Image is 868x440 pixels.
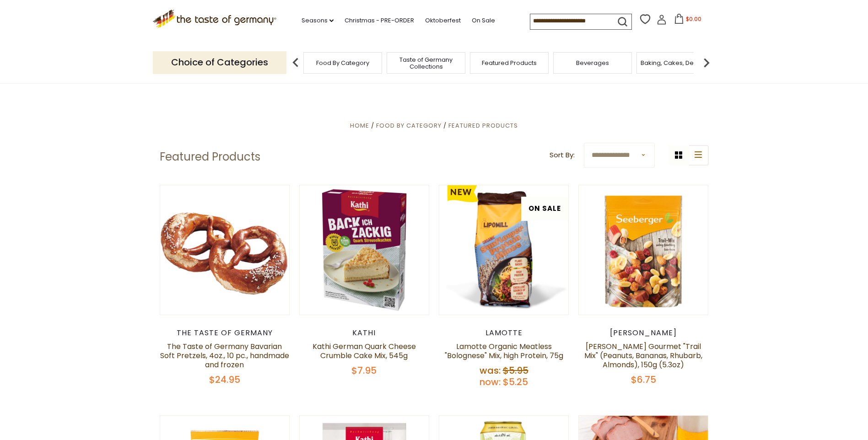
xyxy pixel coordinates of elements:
[448,121,518,130] a: Featured Products
[482,59,537,66] a: Featured Products
[313,341,416,361] a: Kathi German Quark Cheese Crumble Cake Mix, 545g
[299,328,430,338] div: Kathi
[669,14,707,27] button: $0.00
[160,328,290,338] div: The Taste of Germany
[686,15,701,23] span: $0.00
[316,59,369,66] a: Food By Category
[578,328,709,338] div: [PERSON_NAME]
[439,328,569,338] div: Lamotte
[350,121,369,130] a: Home
[351,364,377,377] span: $7.95
[472,16,495,26] a: On Sale
[286,54,305,72] img: previous arrow
[439,185,569,315] img: Lamotte Organic Meatless "Bolognese" Mix, high Protein, 75g
[300,185,429,315] img: Kathi German Quark Cheese Crumble Cake Mix, 545g
[345,16,414,26] a: Christmas - PRE-ORDER
[697,54,716,72] img: next arrow
[503,376,528,388] span: $5.25
[445,341,563,361] a: Lamotte Organic Meatless "Bolognese" Mix, high Protein, 75g
[302,16,334,26] a: Seasons
[160,185,290,315] img: The Taste of Germany Bavarian Soft Pretzels, 4oz., 10 pc., handmade and frozen
[584,341,702,370] a: [PERSON_NAME] Gourmet "Trail Mix" (Peanuts, Bananas, Rhubarb, Almonds), 150g (5.3oz)
[425,16,461,26] a: Oktoberfest
[153,51,286,74] p: Choice of Categories
[389,56,463,70] a: Taste of Germany Collections
[641,59,712,66] a: Baking, Cakes, Desserts
[503,364,528,377] span: $5.95
[579,185,708,315] img: Seeberger Gourmet "Trail Mix" (Peanuts, Bananas, Rhubarb, Almonds), 150g (5.3oz)
[480,376,501,388] label: Now:
[480,364,501,377] label: Was:
[376,121,442,130] a: Food By Category
[576,59,609,66] a: Beverages
[160,150,260,164] h1: Featured Products
[550,150,575,161] label: Sort By:
[209,373,240,386] span: $24.95
[631,373,656,386] span: $6.75
[160,341,289,370] a: The Taste of Germany Bavarian Soft Pretzels, 4oz., 10 pc., handmade and frozen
